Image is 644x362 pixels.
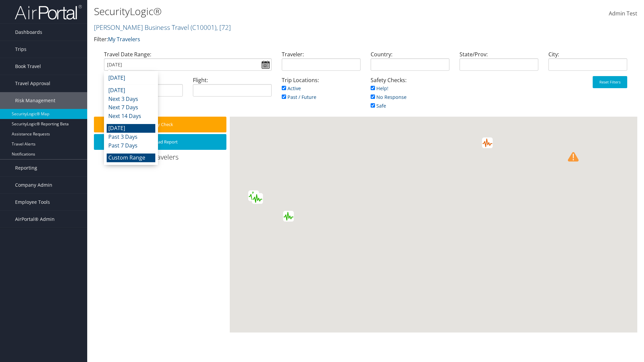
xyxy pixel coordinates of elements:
h1: SecurityLogic® [94,4,456,18]
div: Travel Date Range: [99,50,277,76]
span: Trips [15,41,26,58]
div: Traveler: [277,50,366,76]
span: Admin Test [609,10,637,17]
li: [DATE] [107,124,155,133]
span: Employee Tools [15,194,50,210]
img: airportal-logo.png [15,4,82,20]
span: Reporting [15,160,37,176]
button: Safety Check [94,117,226,132]
a: Admin Test [609,3,637,24]
li: Past 7 Days [107,141,155,150]
a: Help! [371,85,388,92]
li: Next 14 Days [107,112,155,121]
a: Safe [371,103,386,109]
span: AirPortal® Admin [15,211,55,228]
div: Country: [366,50,454,76]
li: Next 7 Days [107,103,155,112]
a: Past / Future [282,94,316,100]
div: Flight: [188,76,277,102]
div: 0 Travelers [94,153,230,165]
div: Air/Hotel/Rail: [99,76,188,102]
li: [DATE] [107,74,155,82]
div: Green earthquake alert (Magnitude 5.8M, Depth:9.144km) in Mexico 11/08/2025 02:21 UTC, 40 thousan... [248,190,259,201]
a: [PERSON_NAME] Business Travel [94,23,231,32]
div: Green earthquake alert (Magnitude 4.6M, Depth:10km) in Mexico 10/08/2025 14:31 UTC, 90 thousand i... [252,193,263,204]
div: State/Prov: [454,50,543,76]
span: Company Admin [15,177,52,193]
a: No Response [371,94,407,100]
li: Next 3 Days [107,95,155,104]
span: Dashboards [15,24,42,41]
a: My Travelers [108,36,140,43]
div: Safety Checks: [366,76,454,117]
div: City: [543,50,632,76]
span: Risk Management [15,92,55,109]
li: Past 3 Days [107,133,155,141]
li: Custom Range [107,154,155,162]
span: ( C10001 ) [191,23,216,32]
a: Active [282,85,301,92]
div: Trip Locations: [277,76,366,108]
button: Reset Filters [593,76,627,88]
span: Travel Approval [15,75,50,92]
p: Filter: [94,35,456,44]
div: Green earthquake alert (Magnitude 4.7M, Depth:148.057km) in Colombia 11/08/2025 00:16 UTC, 3 mill... [283,211,294,222]
button: Download Report [94,134,226,150]
span: Book Travel [15,58,41,75]
div: Green earthquake alert (Magnitude 4.7M, Depth:10km) in Guatemala 10/08/2025 20:37 UTC, 70 thousan... [252,193,263,204]
span: , [ 72 ] [216,23,231,32]
li: [DATE] [107,86,155,95]
div: Orange earthquake alert (Magnitude 6.1M, Depth:10km) in Türkiye 10/08/2025 16:53 UTC, 70 thousand... [482,137,493,148]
